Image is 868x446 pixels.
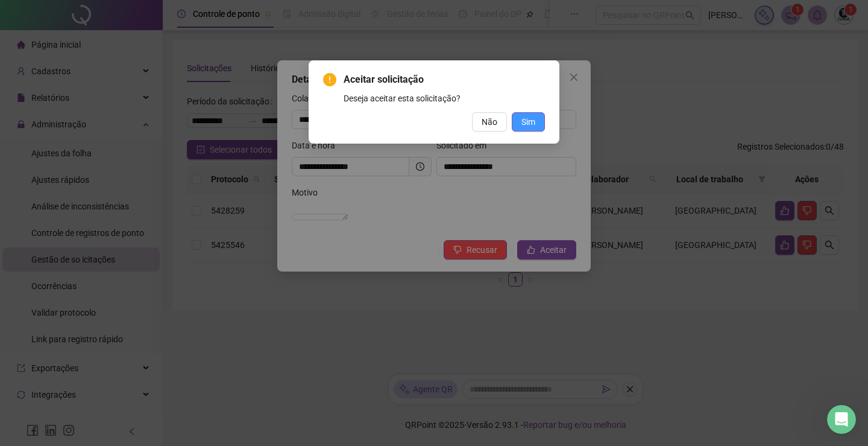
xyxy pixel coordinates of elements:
span: exclamation-circle [323,73,336,86]
iframe: Intercom live chat [827,405,856,434]
button: Sim [512,112,545,132]
span: Sim [521,115,535,129]
span: Aceitar solicitação [344,72,545,87]
button: Não [472,112,507,132]
div: Deseja aceitar esta solicitação? [344,92,545,105]
span: Não [482,115,497,129]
